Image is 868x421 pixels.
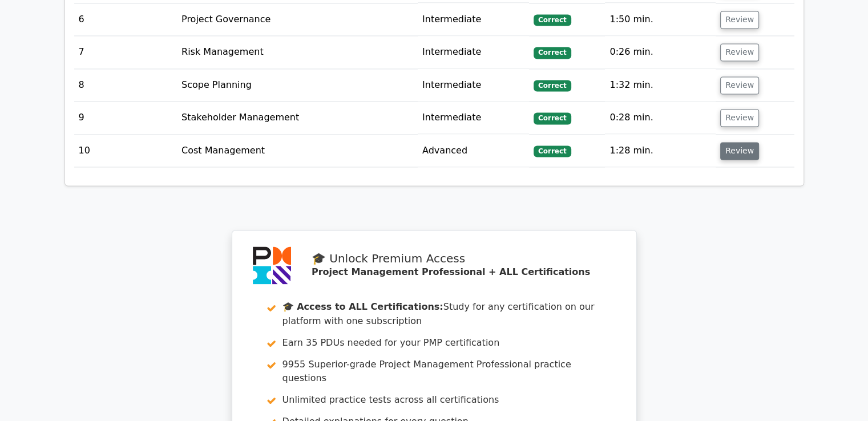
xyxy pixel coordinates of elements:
[720,11,759,29] button: Review
[605,36,716,68] td: 0:26 min.
[720,76,759,94] button: Review
[605,135,716,167] td: 1:28 min.
[534,80,571,91] span: Correct
[605,69,716,102] td: 1:32 min.
[74,69,177,102] td: 8
[534,112,571,124] span: Correct
[534,47,571,58] span: Correct
[418,36,529,68] td: Intermediate
[534,14,571,26] span: Correct
[720,43,759,61] button: Review
[177,102,418,134] td: Stakeholder Management
[605,3,716,36] td: 1:50 min.
[418,3,529,36] td: Intermediate
[74,3,177,36] td: 6
[418,135,529,167] td: Advanced
[177,69,418,102] td: Scope Planning
[418,102,529,134] td: Intermediate
[720,109,759,127] button: Review
[74,102,177,134] td: 9
[177,135,418,167] td: Cost Management
[720,142,759,160] button: Review
[177,3,418,36] td: Project Governance
[605,102,716,134] td: 0:28 min.
[74,135,177,167] td: 10
[534,145,571,157] span: Correct
[177,36,418,68] td: Risk Management
[418,69,529,102] td: Intermediate
[74,36,177,68] td: 7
